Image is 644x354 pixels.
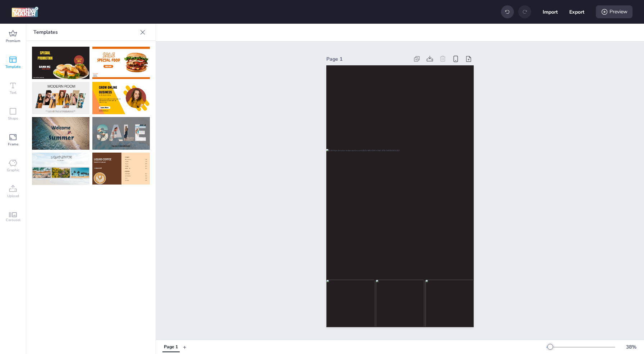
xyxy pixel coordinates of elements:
[5,64,20,70] span: Template
[164,344,178,350] div: Page 1
[33,24,137,41] p: Templates
[10,90,17,96] span: Text
[92,117,150,149] img: NXLE4hq.png
[7,167,19,173] span: Graphic
[7,193,19,199] span: Upload
[183,341,187,353] button: +
[6,217,20,223] span: Carousel
[6,38,20,44] span: Premium
[92,47,150,79] img: RDvpeV0.png
[622,343,640,351] div: 38 %
[11,6,38,17] img: logo Creative Maker
[326,55,409,63] div: Page 1
[8,141,18,147] span: Frame
[92,153,150,185] img: WX2aUtf.png
[32,82,89,114] img: ypUE7hH.png
[8,116,18,121] span: Shape
[159,341,183,353] div: Tabs
[596,5,632,18] div: Preview
[92,82,150,114] img: 881XAHt.png
[543,4,558,19] button: Import
[32,153,89,185] img: P4qF5We.png
[569,4,584,19] button: Export
[32,117,89,149] img: wiC1eEj.png
[32,47,89,79] img: zNDi6Os.png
